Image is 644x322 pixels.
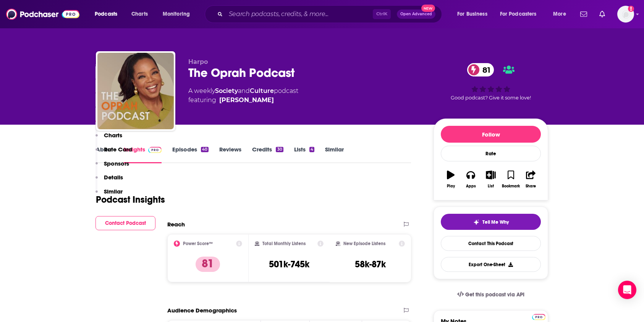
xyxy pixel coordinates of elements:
[196,257,220,272] p: 81
[167,307,237,314] h2: Audience Demographics
[482,219,509,225] span: Tell Me Why
[252,146,283,163] a: Credits30
[95,216,155,230] button: Contact Podcast
[188,86,298,105] div: A weekly podcast
[226,8,373,20] input: Search podcasts, credits, & more...
[618,281,636,299] div: Open Intercom Messenger
[553,9,566,20] span: More
[447,184,455,189] div: Play
[441,126,541,143] button: Follow
[215,87,238,94] a: Society
[212,5,449,23] div: Search podcasts, credits, & more...
[500,9,537,20] span: For Podcasters
[473,219,479,225] img: tell me why sparkle
[577,8,590,21] a: Show notifications dropdown
[95,146,132,160] button: Rate Card
[95,9,117,20] span: Podcasts
[434,58,548,106] div: 81Good podcast? Give it some love!
[219,96,274,105] a: Oprah Winfrey
[451,285,531,304] a: Get this podcast via API
[467,63,494,76] a: 81
[89,8,127,20] button: open menu
[6,7,79,21] img: Podchaser - Follow, Share and Rate Podcasts
[441,214,541,230] button: tell me why sparkleTell Me Why
[466,184,476,189] div: Apps
[269,259,309,270] h3: 501k-745k
[400,12,432,16] span: Open Advanced
[219,146,241,163] a: Reviews
[95,188,123,202] button: Similar
[104,160,129,167] p: Sponsors
[343,241,385,246] h2: New Episode Listens
[441,236,541,251] a: Contact This Podcast
[532,313,545,320] a: Pro website
[104,174,123,181] p: Details
[373,9,391,19] span: Ctrl K
[488,184,494,189] div: List
[157,8,200,20] button: open menu
[526,184,536,189] div: Share
[97,53,174,129] img: The Oprah Podcast
[262,241,306,246] h2: Total Monthly Listens
[183,241,213,246] h2: Power Score™
[532,314,545,320] img: Podchaser Pro
[441,257,541,272] button: Export One-Sheet
[501,166,521,193] button: Bookmark
[276,147,283,152] div: 30
[457,9,487,20] span: For Business
[421,5,435,12] span: New
[294,146,314,163] a: Lists4
[325,146,344,163] a: Similar
[441,166,461,193] button: Play
[475,63,494,76] span: 81
[126,8,152,20] a: Charts
[104,188,123,195] p: Similar
[495,8,548,20] button: open menu
[104,146,132,153] p: Rate Card
[238,87,250,94] span: and
[465,291,524,298] span: Get this podcast via API
[250,87,274,94] a: Culture
[355,259,386,270] h3: 58k-87k
[167,221,185,228] h2: Reach
[502,184,520,189] div: Bookmark
[617,6,634,23] button: Show profile menu
[617,6,634,23] span: Logged in as Morgan16
[548,8,576,20] button: open menu
[397,10,435,19] button: Open AdvancedNew
[131,9,148,20] span: Charts
[188,58,208,65] span: Harpo
[628,6,634,12] svg: Add a profile image
[163,9,190,20] span: Monitoring
[617,6,634,23] img: User Profile
[95,160,129,174] button: Sponsors
[452,8,497,20] button: open menu
[309,147,314,152] div: 4
[441,146,541,161] div: Rate
[461,166,481,193] button: Apps
[95,174,123,188] button: Details
[596,8,608,21] a: Show notifications dropdown
[451,95,531,101] span: Good podcast? Give it some love!
[521,166,541,193] button: Share
[481,166,501,193] button: List
[172,146,209,163] a: Episodes40
[201,147,209,152] div: 40
[188,96,298,105] span: featuring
